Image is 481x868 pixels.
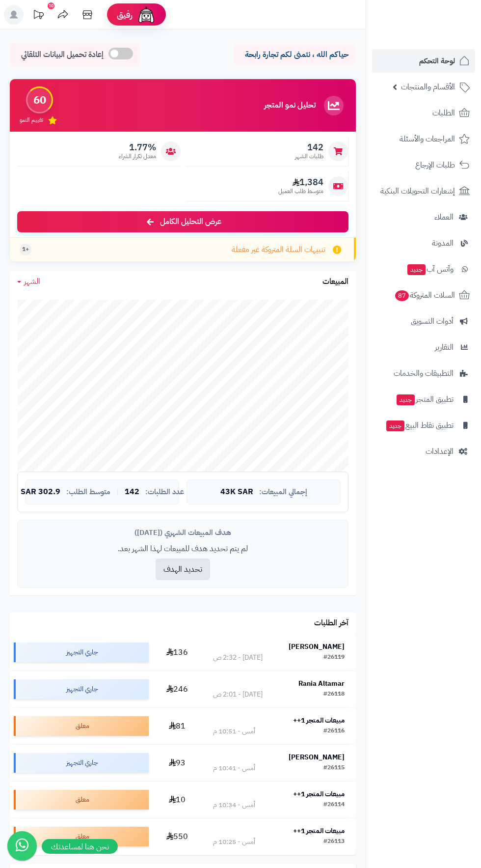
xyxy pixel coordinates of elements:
span: التطبيقات والخدمات [394,366,454,380]
span: طلبات الشهر [295,152,323,161]
span: 87 [395,290,409,301]
span: عدد الطلبات: [145,488,184,496]
span: طلبات الإرجاع [415,158,455,172]
a: إشعارات التحويلات البنكية [372,179,475,203]
div: أمس - 10:34 م [213,800,255,810]
strong: [PERSON_NAME] [289,752,345,762]
a: الطلبات [372,101,475,125]
strong: مبيعات المتجر 1++ [293,826,345,836]
div: [DATE] - 2:32 ص [213,653,263,663]
div: أمس - 10:25 م [213,837,255,847]
a: الإعدادات [372,440,475,463]
span: وآتس آب [406,262,454,276]
span: جديد [407,264,426,275]
span: تقييم النمو [20,116,43,124]
span: التقارير [435,340,454,354]
td: 136 [153,634,201,671]
span: السلات المتروكة [394,288,455,302]
div: هدف المبيعات الشهري ([DATE]) [25,528,341,538]
span: إعادة تحميل البيانات التلقائي [21,49,104,60]
div: #26116 [323,727,345,736]
div: أمس - 10:51 م [213,727,255,736]
a: لوحة التحكم [372,49,475,73]
a: العملاء [372,205,475,229]
a: وآتس آبجديد [372,257,475,281]
img: ai-face.png [136,5,156,25]
span: معدل تكرار الشراء [119,152,156,161]
a: التقارير [372,336,475,359]
span: المدونة [432,236,454,250]
span: الإعدادات [426,445,454,458]
div: جاري التجهيز [14,679,149,699]
td: 246 [153,671,201,707]
span: إجمالي المبيعات: [259,488,307,496]
p: لم يتم تحديد هدف للمبيعات لهذا الشهر بعد. [25,543,341,555]
span: 142 [125,488,139,497]
span: جديد [386,420,404,431]
div: [DATE] - 2:01 ص [213,690,263,700]
a: التطبيقات والخدمات [372,362,475,385]
span: تطبيق نقاط البيع [385,419,454,432]
span: 43K SAR [220,488,253,497]
span: أدوات التسويق [411,314,454,328]
td: 81 [153,708,201,744]
a: أدوات التسويق [372,309,475,333]
span: متوسط الطلب: [66,488,110,496]
strong: [PERSON_NAME] [289,642,345,652]
span: تطبيق المتجر [396,392,454,406]
strong: مبيعات المتجر 1++ [293,715,345,726]
a: الشهر [17,276,40,287]
a: عرض التحليل الكامل [17,211,348,232]
span: المراجعات والأسئلة [400,132,455,146]
td: 93 [153,745,201,781]
div: #26118 [323,690,345,700]
span: 1.77% [119,142,156,153]
span: الطلبات [432,106,455,120]
span: رفيق [117,9,133,21]
a: تطبيق المتجرجديد [372,388,475,411]
a: تحديثات المنصة [26,5,51,27]
div: جاري التجهيز [14,753,149,773]
span: +1 [22,245,29,253]
span: عرض التحليل الكامل [160,216,221,227]
div: جاري التجهيز [14,643,149,662]
div: #26115 [323,763,345,773]
span: تنبيهات السلة المتروكة غير مفعلة [232,244,325,255]
div: معلق [14,790,149,810]
div: #26119 [323,653,345,663]
span: متوسط طلب العميل [278,187,323,196]
span: | [116,488,119,496]
h3: المبيعات [322,278,348,286]
span: لوحة التحكم [419,54,455,68]
span: إشعارات التحويلات البنكية [380,184,455,198]
div: أمس - 10:41 م [213,763,255,773]
h3: آخر الطلبات [314,619,348,628]
a: السلات المتروكة87 [372,283,475,307]
button: تحديد الهدف [156,559,210,580]
div: #26114 [323,800,345,810]
td: 10 [153,782,201,818]
a: تطبيق نقاط البيعجديد [372,414,475,437]
div: معلق [14,827,149,846]
div: #26113 [323,837,345,847]
span: 302.9 SAR [21,488,60,497]
span: العملاء [434,210,454,224]
strong: مبيعات المتجر 1++ [293,789,345,799]
div: 10 [48,2,54,9]
div: معلق [14,716,149,736]
h3: تحليل نمو المتجر [264,101,316,110]
a: المراجعات والأسئلة [372,127,475,151]
span: الأقسام والمنتجات [401,80,455,94]
span: 1,384 [278,177,323,188]
td: 550 [153,818,201,855]
p: حياكم الله ، نتمنى لكم تجارة رابحة [240,49,348,60]
span: الشهر [24,276,40,287]
span: جديد [397,394,415,405]
a: المدونة [372,231,475,255]
strong: Rania Altamar [298,678,345,689]
a: طلبات الإرجاع [372,153,475,177]
span: 142 [295,142,323,153]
